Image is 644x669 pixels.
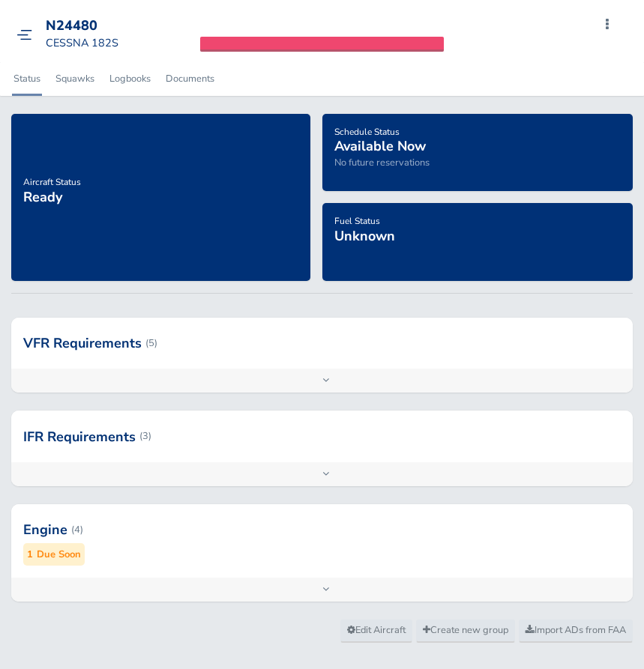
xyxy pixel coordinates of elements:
span: Fuel Status [334,215,380,227]
span: Edit Aircraft [347,623,406,637]
a: Schedule StatusAvailable Now [334,121,426,156]
span: No future reservations [334,156,430,169]
small: Due Soon [37,547,81,563]
a: Documents [164,62,216,95]
a: Logbooks [108,62,152,95]
span: Create new group [423,623,508,637]
span: Unknown [334,227,395,245]
a: Status [12,62,42,95]
a: Edit Aircraft [340,620,412,642]
div: N24480 [46,18,154,34]
span: Aircraft Status [23,176,81,188]
span: Available Now [334,137,426,155]
span: Schedule Status [334,126,400,138]
a: Import ADs from FAA [519,620,633,642]
small: CESSNA 182S [46,35,118,50]
img: menu_img [16,29,32,40]
a: Create new group [416,620,515,642]
span: Ready [23,188,62,206]
span: Import ADs from FAA [526,623,626,637]
a: Squawks [54,62,96,95]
